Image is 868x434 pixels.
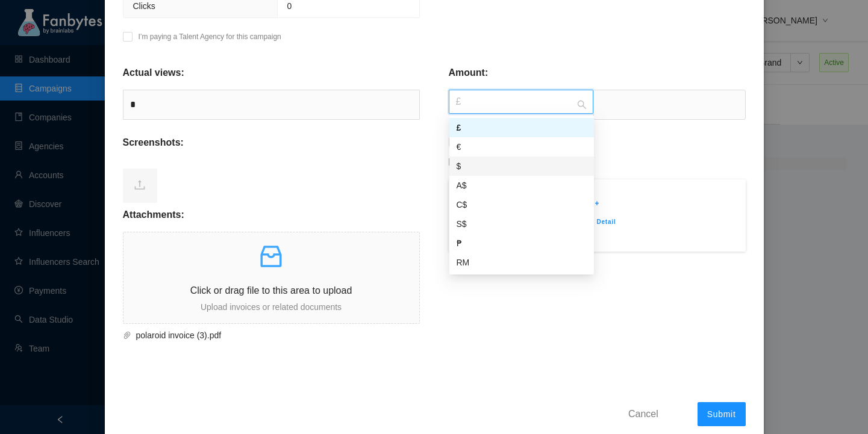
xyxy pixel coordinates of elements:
div: £ [449,118,594,137]
div: $ [449,157,594,176]
span: polaroid invoice (3).pdf [131,329,405,342]
div: ₱ [457,237,587,250]
p: Click or drag file to this area to upload [123,283,419,298]
div: RM [457,256,587,269]
span: inboxClick or drag file to this area to uploadUpload invoices or related documents [123,232,419,323]
p: Attachments: [123,208,184,222]
div: A$ [457,179,587,192]
p: Actual views: [123,66,184,80]
div: S$ [457,217,587,231]
div: S$ [449,214,594,234]
div: C$ [457,198,587,211]
p: Bank Detail [467,217,728,228]
span: upload [134,179,146,191]
button: Cancel [619,404,667,423]
p: Screenshots: [123,135,184,150]
div: A$ [449,176,594,195]
div: $ [457,160,587,173]
div: ₱ [449,234,594,253]
div: RM [449,253,594,272]
div: € [449,137,594,157]
button: Submit [698,402,746,426]
span: 0 [287,1,292,11]
div: £ [457,121,587,134]
span: Cancel [628,406,658,421]
p: I’m paying a Talent Agency for this campaign [139,31,281,43]
p: Payment details: [449,155,525,170]
div: C$ [449,195,594,214]
span: paper-clip [123,331,131,339]
span: Submit [707,409,736,419]
p: Amount: [449,66,489,80]
span: inbox [257,242,286,271]
div: € [457,140,587,153]
span: £ [456,90,586,113]
p: Upload invoices or related documents [123,300,419,314]
p: + [467,197,728,209]
span: Clicks [133,1,155,11]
